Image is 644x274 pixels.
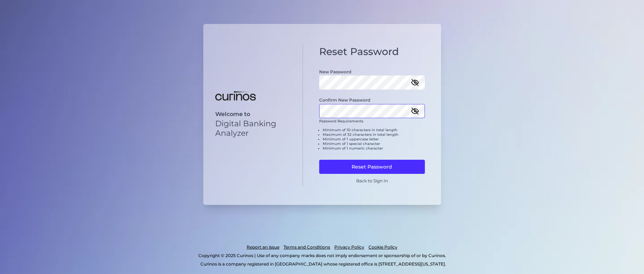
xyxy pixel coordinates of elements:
[319,160,425,174] button: Reset Password
[356,178,388,183] a: Back to Sign In
[323,128,425,132] li: Minimum of 10 characters in total length
[37,260,609,268] p: Curinos is a company registered in [GEOGRAPHIC_DATA] whose registered office is [STREET_ADDRESS][...
[319,46,425,58] h1: Reset Password
[319,97,370,103] label: Confirm New Password
[323,146,425,151] li: Minimum of 1 numeric character
[215,119,291,138] p: Digital Banking Analyzer
[35,251,609,260] p: Copyright © 2025 Curinos | Use of any company marks does not imply endorsement or sponsorship of ...
[319,119,425,156] div: Password Requirements
[247,243,279,251] a: Report an issue
[215,91,256,101] img: Digital Banking Analyzer
[284,243,330,251] a: Terms and Conditions
[319,69,351,74] label: New Password
[323,132,425,137] li: Maximum of 32 characters in total length
[323,137,425,141] li: Minimum of 1 uppercase letter
[369,243,397,251] a: Cookie Policy
[323,141,425,146] li: Minimum of 1 special character
[215,111,291,117] p: Welcome to
[334,243,364,251] a: Privacy Policy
